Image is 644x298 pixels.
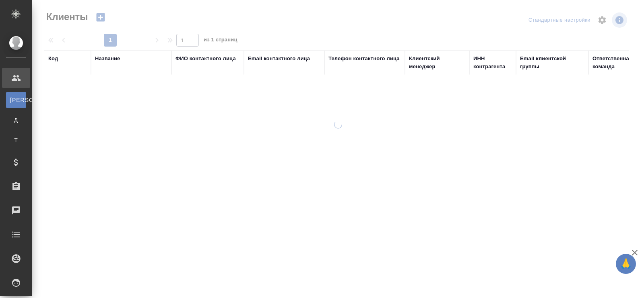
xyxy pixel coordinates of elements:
a: Т [6,132,26,148]
div: Email клиентской группы [520,55,584,71]
div: Email контактного лица [248,55,310,63]
button: 🙏 [616,254,636,274]
div: Код [48,55,58,63]
a: Д [6,112,26,128]
div: ИНН контрагента [473,55,512,71]
span: Д [10,116,22,124]
span: 🙏 [619,255,633,272]
div: Телефон контактного лица [328,55,400,63]
div: ФИО контактного лица [175,55,236,63]
a: [PERSON_NAME] [6,92,26,108]
div: Название [95,55,120,63]
div: Клиентский менеджер [409,55,465,71]
span: [PERSON_NAME] [10,96,22,104]
span: Т [10,136,22,144]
